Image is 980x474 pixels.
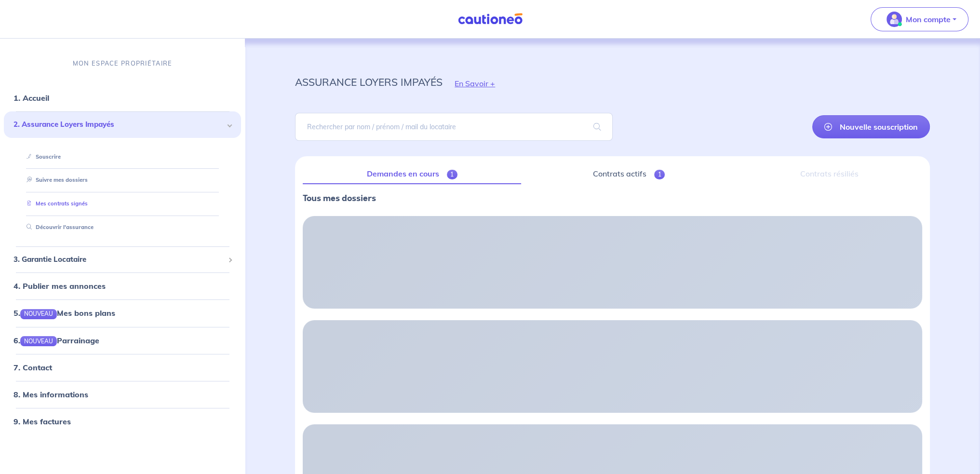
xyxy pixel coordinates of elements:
a: Mes contrats signés [23,201,88,207]
div: Souscrire [15,149,229,165]
p: Tous mes dossiers [303,192,922,204]
div: Découvrir l'assurance [15,219,229,235]
img: Cautioneo [454,13,526,25]
a: 1. Accueil [13,93,49,103]
a: Découvrir l'assurance [23,224,94,230]
div: 6.NOUVEAUParrainage [4,331,241,350]
a: 6.NOUVEAUParrainage [13,336,99,345]
div: 1. Accueil [4,88,241,108]
a: 4. Publier mes annonces [13,282,106,291]
div: Mes contrats signés [15,196,229,212]
span: 1 [447,170,458,179]
a: 9. Mes factures [13,417,71,426]
a: Demandes en cours1 [303,164,521,184]
span: 1 [654,170,665,179]
a: 8. Mes informations [13,390,88,399]
p: assurance loyers impayés [295,73,443,91]
a: Nouvelle souscription [812,115,930,138]
div: 4. Publier mes annonces [4,277,241,296]
button: En Savoir + [443,69,507,97]
div: 9. Mes factures [4,412,241,431]
div: 5.NOUVEAUMes bons plans [4,304,241,323]
div: Suivre mes dossiers [15,173,229,189]
a: Suivre mes dossiers [23,177,88,184]
input: Rechercher par nom / prénom / mail du locataire [295,113,612,141]
div: 8. Mes informations [4,385,241,404]
a: Contrats actifs1 [529,164,728,184]
button: illu_account_valid_menu.svgMon compte [871,7,968,31]
a: 5.NOUVEAUMes bons plans [13,309,115,318]
div: 7. Contact [4,358,241,377]
img: illu_account_valid_menu.svg [886,12,902,27]
div: 3. Garantie Locataire [4,250,241,269]
span: 2. Assurance Loyers Impayés [13,119,224,130]
a: Souscrire [23,153,61,160]
span: search [582,113,613,140]
span: 3. Garantie Locataire [13,254,224,265]
p: Mon compte [906,14,951,25]
a: 7. Contact [13,363,52,372]
div: 2. Assurance Loyers Impayés [4,111,241,138]
p: MON ESPACE PROPRIÉTAIRE [73,59,172,68]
